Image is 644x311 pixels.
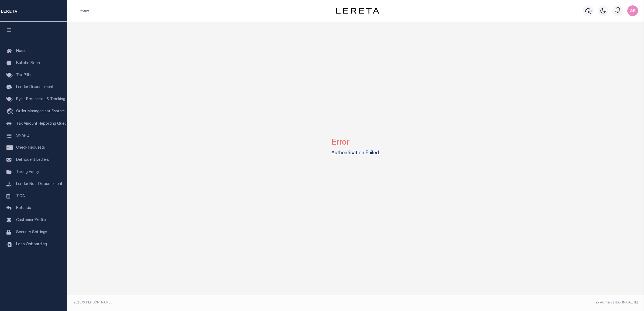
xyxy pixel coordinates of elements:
span: Security Settings [16,230,47,234]
label: Authentication Failed. [331,150,380,157]
i: travel_explore [6,108,15,115]
span: Tax Amount Reporting Queue [16,122,69,126]
span: Taxing Entity [16,170,39,174]
img: logo-dark.svg [336,8,379,14]
img: svg+xml;base64,PHN2ZyB4bWxucz0iaHR0cDovL3d3dy53My5vcmcvMjAwMC9zdmciIHBvaW50ZXItZXZlbnRzPSJub25lIi... [627,5,638,16]
span: Pymt Processing & Tracking [16,97,65,101]
span: Tax Bills [16,74,31,77]
span: Home [16,49,26,53]
span: Customer Profile [16,218,46,222]
span: Loan Onboarding [16,243,47,246]
span: SNAPQ [16,134,29,138]
span: Lender Disbursement [16,85,54,89]
span: TIQA [16,194,25,198]
li: Home [80,8,89,13]
span: Delinquent Letters [16,158,49,162]
div: Tax Admin v.[TECHNICAL_ID] [360,300,638,305]
h2: Error [331,134,380,148]
div: 2025 © [PERSON_NAME]. [70,300,356,305]
span: Order Management System [16,110,65,113]
span: Bulletin Board [16,61,41,65]
span: Check Requests [16,146,45,150]
span: Lender Non-Disbursement [16,182,63,186]
span: Refunds [16,206,31,210]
